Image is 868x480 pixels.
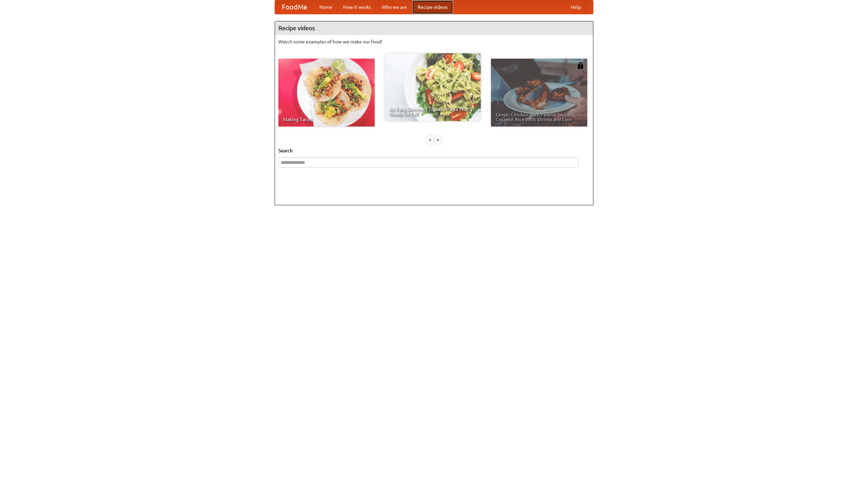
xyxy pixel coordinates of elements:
h5: Search [278,147,590,154]
a: FoodMe [275,0,314,14]
span: Making Tacos [283,117,370,122]
p: Watch some examples of how we make our food! [278,38,590,45]
a: How it works [338,0,376,14]
div: « [427,135,433,144]
span: An Easy, Summery Tomato Pasta That's Ready for Fall [389,107,476,116]
a: Recipe videos [412,0,453,14]
div: » [435,135,441,144]
a: Help [565,0,586,14]
a: An Easy, Summery Tomato Pasta That's Ready for Fall [384,53,481,121]
a: Making Tacos [278,59,375,127]
a: Home [314,0,338,14]
a: Who we are [376,0,412,14]
img: 483408.png [577,62,584,69]
h4: Recipe videos [275,21,593,35]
